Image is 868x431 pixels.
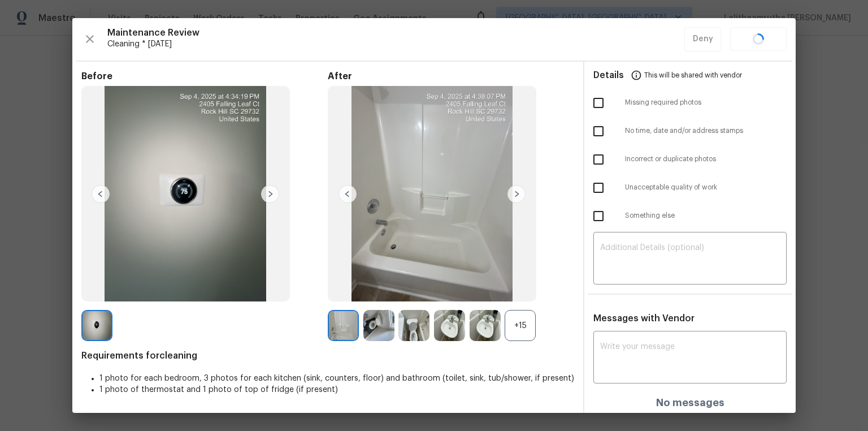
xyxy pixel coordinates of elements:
img: right-chevron-button-url [261,185,279,203]
img: left-chevron-button-url [338,185,357,203]
span: Something else [625,211,787,221]
img: right-chevron-button-url [507,185,526,203]
span: Missing required photos [625,98,787,107]
div: Unacceptable quality of work [584,174,796,202]
div: Incorrect or duplicate photos [584,145,796,174]
li: 1 photo of thermostat and 1 photo of top of fridge (if present) [99,384,574,395]
div: Something else [584,202,796,230]
span: After [328,71,574,82]
span: Before [81,71,328,82]
span: This will be shared with vendor [644,62,742,89]
span: Maintenance Review [107,27,684,38]
div: Missing required photos [584,89,796,117]
span: Messages with Vendor [593,314,695,323]
div: No time, date and/or address stamps [584,117,796,145]
span: Unacceptable quality of work [625,183,787,192]
img: left-chevron-button-url [92,185,110,203]
span: Cleaning * [DATE] [107,38,684,50]
div: +15 [505,310,536,341]
span: No time, date and/or address stamps [625,126,787,136]
span: Details [593,62,624,89]
span: Incorrect or duplicate photos [625,154,787,164]
h4: No messages [656,397,724,408]
li: 1 photo for each bedroom, 3 photos for each kitchen (sink, counters, floor) and bathroom (toilet,... [99,373,574,384]
span: Requirements for cleaning [81,350,574,361]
